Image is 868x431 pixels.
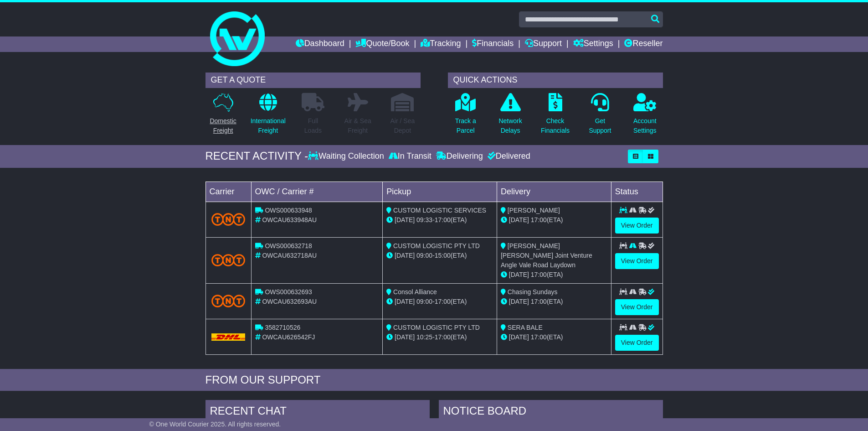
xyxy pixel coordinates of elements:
[386,251,493,260] div: - (ETA)
[344,116,371,135] p: Air & Sea Freight
[395,333,415,341] span: [DATE]
[211,213,246,225] img: TNT_Domestic.png
[434,151,485,161] div: Delivering
[265,207,312,214] span: OWS000633948
[501,332,607,342] div: (ETA)
[435,333,451,341] span: 17:00
[393,207,486,214] span: CUSTOM LOGISTIC SERVICES
[588,93,611,140] a: GetSupport
[615,335,659,351] a: View Order
[395,216,415,223] span: [DATE]
[501,215,607,225] div: (ETA)
[508,288,558,296] span: Chasing Sundays
[455,116,476,135] p: Track a Parcel
[210,116,236,135] p: Domestic Freight
[435,298,451,305] span: 17:00
[390,116,415,135] p: Air / Sea Depot
[509,271,529,278] span: [DATE]
[205,400,430,425] div: RECENT CHAT
[209,93,236,140] a: DomesticFreight
[615,253,659,269] a: View Order
[265,324,300,331] span: 3582710526
[531,216,547,223] span: 17:00
[416,216,432,223] span: 09:33
[205,374,663,387] div: FROM OUR SUPPORT
[435,216,451,223] span: 17:00
[509,298,529,305] span: [DATE]
[205,182,251,202] td: Carrier
[262,298,317,305] span: OWCAU632693AU
[265,288,312,296] span: OWS000632693
[498,93,522,140] a: NetworkDelays
[472,36,514,52] a: Financials
[498,116,522,135] p: Network Delays
[633,93,657,140] a: AccountSettings
[395,252,415,259] span: [DATE]
[525,36,562,52] a: Support
[393,242,480,249] span: CUSTOM LOGISTIC PTY LTD
[302,116,324,135] p: Full Loads
[501,297,607,306] div: (ETA)
[296,36,344,52] a: Dashboard
[508,207,560,214] span: [PERSON_NAME]
[508,324,543,331] span: SERA BALE
[262,333,315,341] span: OWCAU626542FJ
[211,333,246,341] img: DHL.png
[393,324,480,331] span: CUSTOM LOGISTIC PTY LTD
[589,116,611,135] p: Get Support
[531,298,547,305] span: 17:00
[624,36,663,52] a: Reseller
[386,151,434,161] div: In Transit
[485,151,530,161] div: Delivered
[573,36,613,52] a: Settings
[205,150,308,163] div: RECENT ACTIVITY -
[416,298,432,305] span: 09:00
[386,215,493,225] div: - (ETA)
[262,252,317,259] span: OWCAU632718AU
[541,116,570,135] p: Check Financials
[251,182,383,202] td: OWC / Carrier #
[615,218,659,234] a: View Order
[308,151,386,161] div: Waiting Collection
[455,93,477,140] a: Track aParcel
[149,421,281,428] span: © One World Courier 2025. All rights reserved.
[633,116,657,135] p: Account Settings
[509,333,529,341] span: [DATE]
[540,93,570,140] a: CheckFinancials
[611,182,663,202] td: Status
[439,400,663,425] div: NOTICE BOARD
[393,288,437,296] span: Consol Alliance
[501,242,592,269] span: [PERSON_NAME] [PERSON_NAME] Joint Venture Angle Vale Road Laydown
[509,216,529,223] span: [DATE]
[211,295,246,307] img: TNT_Domestic.png
[421,36,461,52] a: Tracking
[395,298,415,305] span: [DATE]
[355,36,409,52] a: Quote/Book
[205,73,421,88] div: GET A QUOTE
[416,252,432,259] span: 09:00
[265,242,312,249] span: OWS000632718
[531,271,547,278] span: 17:00
[435,252,451,259] span: 15:00
[615,299,659,315] a: View Order
[501,270,607,280] div: (ETA)
[448,73,663,88] div: QUICK ACTIONS
[211,254,246,266] img: TNT_Domestic.png
[251,116,286,135] p: International Freight
[383,182,497,202] td: Pickup
[497,182,611,202] td: Delivery
[531,333,547,341] span: 17:00
[386,332,493,342] div: - (ETA)
[416,333,432,341] span: 10:25
[386,297,493,306] div: - (ETA)
[262,216,317,223] span: OWCAU633948AU
[250,93,286,140] a: InternationalFreight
